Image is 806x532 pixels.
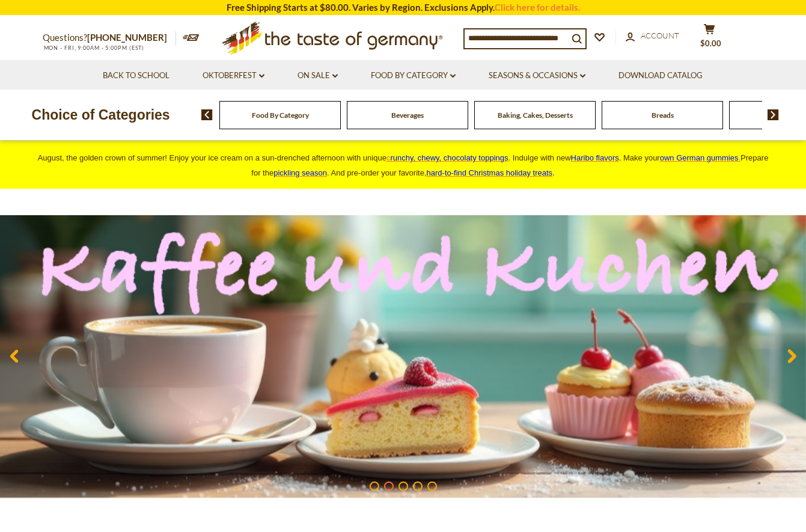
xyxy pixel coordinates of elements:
a: crunchy, chewy, chocolaty toppings [386,153,508,162]
span: August, the golden crown of summer! Enjoy your ice cream on a sun-drenched afternoon with unique ... [38,153,769,177]
a: Account [626,29,679,43]
a: Baking, Cakes, Desserts [498,111,573,120]
a: Haribo flavors [571,153,619,162]
a: hard-to-find Christmas holiday treats [427,168,553,177]
button: $0.00 [692,23,728,54]
span: . [427,168,555,177]
p: Questions? [43,30,176,46]
a: Breads [652,111,674,120]
a: Back to School [103,69,169,82]
span: own German gummies [660,153,739,162]
span: Account [641,31,679,40]
span: $0.00 [700,38,721,48]
a: Download Catalog [618,69,703,82]
a: Beverages [391,111,424,120]
a: pickling season [273,168,327,177]
a: Food By Category [371,69,456,82]
a: Seasons & Occasions [489,69,585,82]
a: On Sale [298,69,338,82]
img: previous arrow [201,109,213,120]
span: MON - FRI, 9:00AM - 5:00PM (EST) [43,44,145,51]
img: next arrow [768,109,779,120]
a: Food By Category [252,111,309,120]
a: Click here for details. [495,2,580,13]
span: runchy, chewy, chocolaty toppings [390,153,508,162]
a: Oktoberfest [203,69,264,82]
a: [PHONE_NUMBER] [87,32,167,43]
a: own German gummies. [660,153,740,162]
